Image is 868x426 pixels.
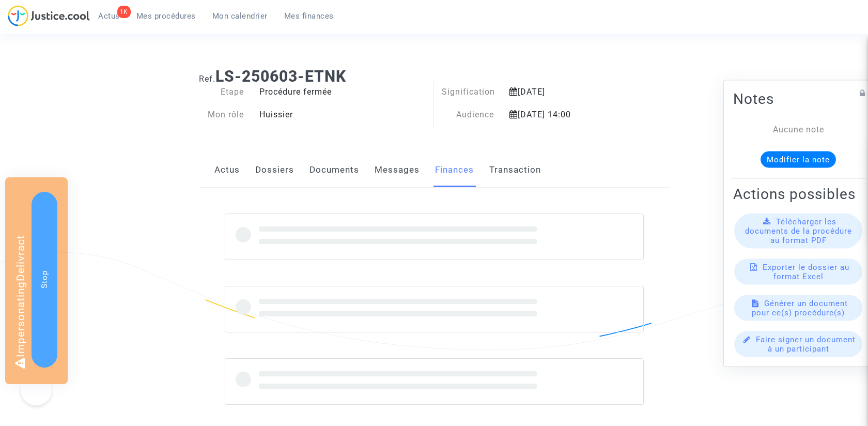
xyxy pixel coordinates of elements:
[502,86,637,98] div: [DATE]
[90,8,128,24] a: 1KActus
[32,192,57,368] button: Stop
[375,153,420,187] a: Messages
[434,86,502,98] div: Signification
[215,67,346,85] b: LS-250603-ETNK
[214,153,240,187] a: Actus
[276,8,342,24] a: Mes finances
[128,8,204,24] a: Mes procédures
[733,90,863,108] h2: Notes
[252,86,434,98] div: Procédure fermée
[117,6,131,18] div: 1K
[763,263,849,281] span: Exporter le dossier au format Excel
[309,153,359,187] a: Documents
[733,185,863,203] h2: Actions possibles
[136,11,196,21] span: Mes procédures
[212,11,268,21] span: Mon calendrier
[756,335,856,354] span: Faire signer un document à un participant
[98,11,120,21] span: Actus
[8,5,90,26] img: jc-logo.svg
[434,109,502,121] div: Audience
[204,8,276,24] a: Mon calendrier
[40,270,49,288] span: Stop
[191,109,252,121] div: Mon rôle
[489,153,541,187] a: Transaction
[502,109,637,121] div: [DATE] 14:00
[749,124,848,136] div: Aucune note
[752,299,848,317] span: Générer un document pour ce(s) procédure(s)
[191,86,252,98] div: Etape
[284,11,334,21] span: Mes finances
[745,217,852,245] span: Télécharger les documents de la procédure au format PDF
[761,151,836,168] button: Modifier la note
[435,153,474,187] a: Finances
[199,74,215,84] span: Ref.
[252,109,434,121] div: Huissier
[21,374,52,405] iframe: Help Scout Beacon - Open
[5,177,68,384] div: Impersonating
[255,153,294,187] a: Dossiers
